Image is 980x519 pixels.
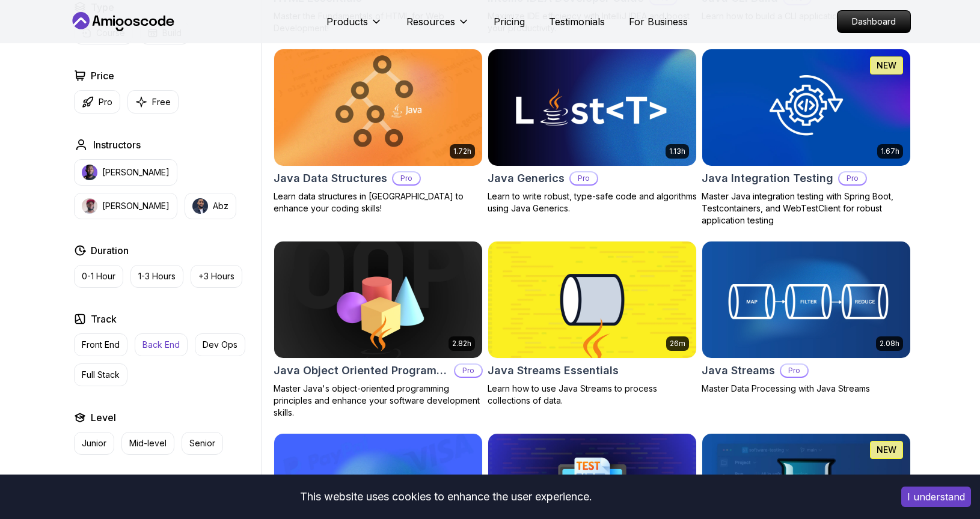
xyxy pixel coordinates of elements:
img: Java Data Structures card [274,49,482,166]
p: Master Java's object-oriented programming principles and enhance your software development skills. [274,383,483,419]
h2: Java Streams [702,362,775,379]
a: Java Object Oriented Programming card2.82hJava Object Oriented ProgrammingProMaster Java's object... [274,241,483,419]
h2: Price [91,68,114,83]
button: Junior [74,432,114,455]
p: Free [152,96,171,108]
button: instructor imgAbz [185,193,236,219]
button: Dev Ops [195,333,245,356]
p: Master Data Processing with Java Streams [702,383,911,395]
a: Dashboard [837,10,911,33]
p: [PERSON_NAME] [102,166,170,178]
p: 1.67h [881,147,899,156]
button: instructor img[PERSON_NAME] [74,159,177,186]
p: 2.08h [880,339,899,348]
h2: Java Data Structures [274,170,387,187]
button: Free [127,90,179,114]
img: Java Streams Essentials card [488,241,696,358]
p: Pro [455,365,482,377]
p: Pro [393,172,420,184]
h2: Track [91,312,117,326]
p: NEW [877,444,896,456]
p: Dashboard [838,11,910,32]
img: instructor img [82,165,97,180]
button: 1-3 Hours [130,265,183,288]
img: Java Object Oriented Programming card [274,241,482,358]
p: Resources [406,14,455,29]
p: 1-3 Hours [138,270,176,282]
p: Master Java integration testing with Spring Boot, Testcontainers, and WebTestClient for robust ap... [702,190,911,226]
p: 1.72h [453,147,471,156]
button: Front End [74,333,127,356]
p: Back End [142,339,180,351]
h2: Java Streams Essentials [488,362,619,379]
p: +3 Hours [198,270,234,282]
button: +3 Hours [191,265,242,288]
p: Front End [82,339,120,351]
p: Junior [82,437,106,449]
button: Accept cookies [901,487,971,507]
button: instructor img[PERSON_NAME] [74,193,177,219]
p: [PERSON_NAME] [102,200,170,212]
a: For Business [629,14,688,29]
a: Testimonials [549,14,605,29]
img: Java Streams card [702,241,910,358]
img: instructor img [192,198,208,214]
h2: Duration [91,243,129,258]
button: Pro [74,90,120,114]
a: Java Data Structures card1.72hJava Data StructuresProLearn data structures in [GEOGRAPHIC_DATA] t... [274,49,483,214]
p: NEW [877,59,896,71]
button: Back End [135,333,188,356]
a: Java Streams card2.08hJava StreamsProMaster Data Processing with Java Streams [702,241,911,395]
p: Senior [189,437,215,449]
p: Pro [99,96,112,108]
a: Java Streams Essentials card26mJava Streams EssentialsLearn how to use Java Streams to process co... [488,241,697,407]
a: Java Generics card1.13hJava GenericsProLearn to write robust, type-safe code and algorithms using... [488,49,697,214]
p: Pro [839,172,866,184]
h2: Level [91,410,116,425]
p: Learn to write robust, type-safe code and algorithms using Java Generics. [488,190,697,214]
p: Products [326,14,368,29]
p: Dev Ops [203,339,237,351]
h2: Instructors [93,138,141,152]
button: Senior [182,432,223,455]
p: 2.82h [452,339,471,348]
p: 1.13h [669,147,685,156]
p: Pro [571,172,597,184]
img: Java Generics card [488,49,696,166]
button: Full Stack [74,363,127,386]
p: Abz [213,200,228,212]
button: Mid-level [121,432,174,455]
a: Pricing [494,14,525,29]
a: Java Integration Testing card1.67hNEWJava Integration TestingProMaster Java integration testing w... [702,49,911,226]
p: Mid-level [129,437,167,449]
h2: Java Object Oriented Programming [274,362,449,379]
button: 0-1 Hour [74,265,123,288]
p: Learn data structures in [GEOGRAPHIC_DATA] to enhance your coding skills! [274,190,483,214]
p: Pro [781,365,807,377]
div: This website uses cookies to enhance the user experience. [9,484,883,510]
img: instructor img [82,198,97,214]
button: Resources [406,14,470,38]
button: Products [326,14,382,38]
h2: Java Generics [488,170,565,187]
p: Learn how to use Java Streams to process collections of data. [488,383,697,407]
p: Full Stack [82,369,120,381]
p: 26m [670,339,685,348]
p: 0-1 Hour [82,270,115,282]
img: Java Integration Testing card [702,49,910,166]
h2: Java Integration Testing [702,170,833,187]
